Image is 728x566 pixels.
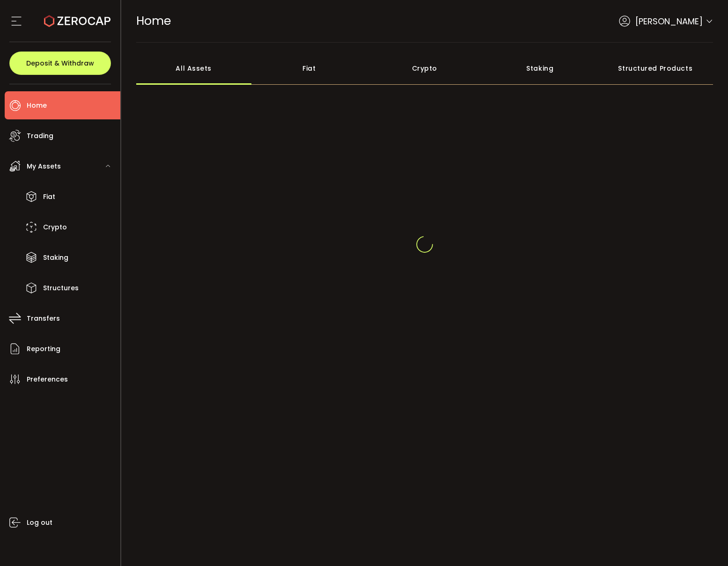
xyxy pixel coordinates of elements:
span: Trading [27,129,53,143]
span: Transfers [27,312,60,325]
span: Crypto [43,221,67,234]
span: Home [136,13,171,29]
div: Crypto [367,52,483,85]
span: Reporting [27,342,60,356]
span: Structures [43,281,79,295]
div: Structured Products [598,52,713,85]
span: Fiat [43,190,55,204]
div: All Assets [136,52,252,85]
span: Preferences [27,373,68,386]
span: Deposit & Withdraw [26,60,94,66]
span: [PERSON_NAME] [635,15,703,28]
button: Deposit & Withdraw [9,51,111,75]
span: Home [27,99,47,112]
div: Fiat [251,52,367,85]
div: Staking [482,52,598,85]
span: Staking [43,251,68,265]
span: Log out [27,516,52,529]
span: My Assets [27,160,61,173]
